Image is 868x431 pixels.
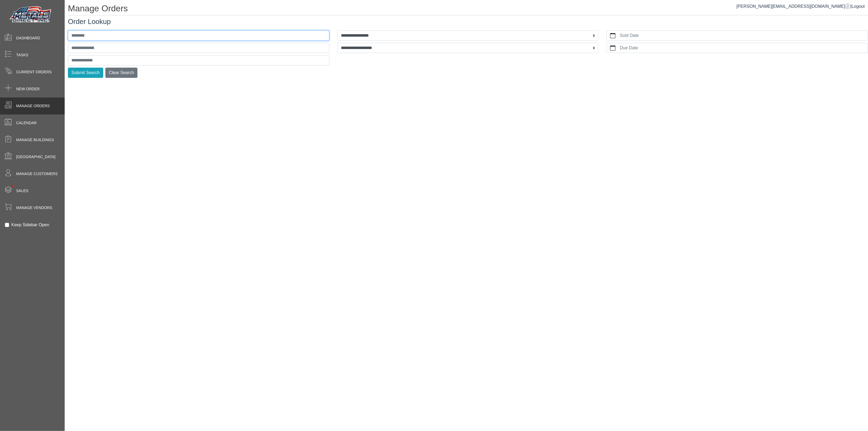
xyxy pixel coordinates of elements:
svg: calendar [610,45,615,51]
label: Due Date [619,43,868,53]
button: Submit Search [68,68,103,78]
span: New Order [16,86,40,92]
span: • [5,178,19,195]
span: Calendar [16,120,37,126]
svg: calendar [610,33,615,38]
span: [GEOGRAPHIC_DATA] [16,154,56,160]
div: | [736,3,865,10]
button: calendar [607,31,619,40]
h1: Manage Orders [68,3,868,15]
button: Clear Search [105,68,137,78]
span: Dashboard [16,35,40,41]
span: Tasks [16,52,28,58]
span: Sales [16,188,28,194]
a: [PERSON_NAME][EMAIL_ADDRESS][DOMAIN_NAME] [736,4,850,9]
span: Logout [852,4,865,9]
span: Current Orders [16,69,52,75]
span: Manage Customers [16,171,58,177]
img: Metals Direct Inc Logo [8,5,54,25]
span: Manage Vendors [16,205,52,211]
label: Sold Date [619,31,868,40]
label: Keep Sidebar Open [11,222,49,228]
span: Manage Orders [16,103,50,109]
span: Manage Buildings [16,137,54,143]
h3: Order Lookup [68,18,868,26]
button: calendar [607,43,619,53]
